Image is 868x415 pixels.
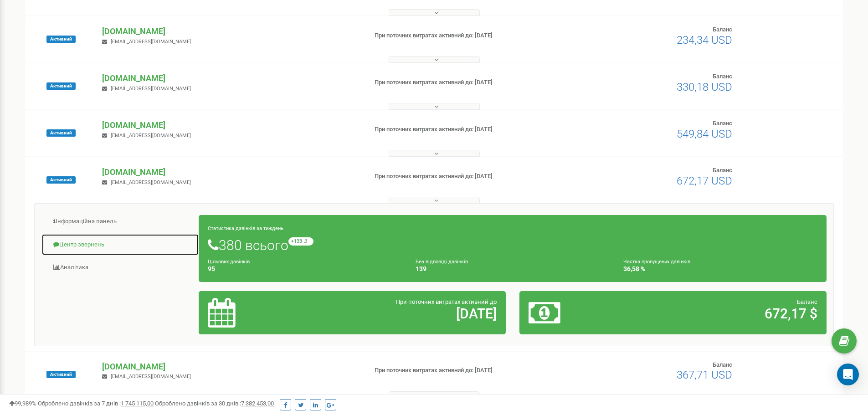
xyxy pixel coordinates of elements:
[102,361,360,373] p: [DOMAIN_NAME]
[111,179,191,185] span: [EMAIL_ADDRESS][DOMAIN_NAME]
[38,400,154,407] span: Оброблено дзвінків за 7 днів :
[208,259,250,265] small: Цільових дзвінків
[46,176,76,184] span: Активний
[623,259,690,265] small: Частка пропущених дзвінків
[155,400,274,407] span: Оброблено дзвінків за 30 днів :
[416,259,468,265] small: Без відповіді дзвінків
[713,120,732,127] span: Баланс
[713,361,732,368] span: Баланс
[111,86,191,92] span: [EMAIL_ADDRESS][DOMAIN_NAME]
[46,371,76,378] span: Активний
[677,128,732,140] span: 549,84 USD
[111,374,191,379] span: [EMAIL_ADDRESS][DOMAIN_NAME]
[713,26,732,33] span: Баланс
[102,72,360,84] p: [DOMAIN_NAME]
[111,133,191,138] span: [EMAIL_ADDRESS][DOMAIN_NAME]
[208,237,817,253] h1: 380 всього
[416,266,610,272] h4: 139
[46,36,76,43] span: Активний
[396,298,497,305] span: При поточних витратах активний до
[375,125,564,134] p: При поточних витратах активний до: [DATE]
[102,166,360,178] p: [DOMAIN_NAME]
[375,31,564,40] p: При поточних витратах активний до: [DATE]
[677,34,732,46] span: 234,34 USD
[308,306,497,321] h2: [DATE]
[208,225,283,231] small: Статистика дзвінків за тиждень
[41,234,199,256] a: Центр звернень
[677,174,732,187] span: 672,17 USD
[797,298,817,305] span: Баланс
[837,364,859,385] div: Open Intercom Messenger
[713,167,732,174] span: Баланс
[375,366,564,375] p: При поточних витратах активний до: [DATE]
[288,237,313,246] small: +133
[46,82,76,90] span: Активний
[41,256,199,279] a: Аналiтика
[375,78,564,87] p: При поточних витратах активний до: [DATE]
[241,400,274,407] u: 7 382 453,00
[375,172,564,181] p: При поточних витратах активний до: [DATE]
[102,26,360,37] p: [DOMAIN_NAME]
[121,400,154,407] u: 1 745 115,00
[677,81,732,93] span: 330,18 USD
[629,306,817,321] h2: 672,17 $
[46,129,76,137] span: Активний
[623,266,817,272] h4: 36,58 %
[677,369,732,381] span: 367,71 USD
[9,400,36,407] span: 99,989%
[111,39,191,45] span: [EMAIL_ADDRESS][DOMAIN_NAME]
[41,210,199,233] a: Інформаційна панель
[208,266,402,272] h4: 95
[713,73,732,80] span: Баланс
[102,119,360,131] p: [DOMAIN_NAME]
